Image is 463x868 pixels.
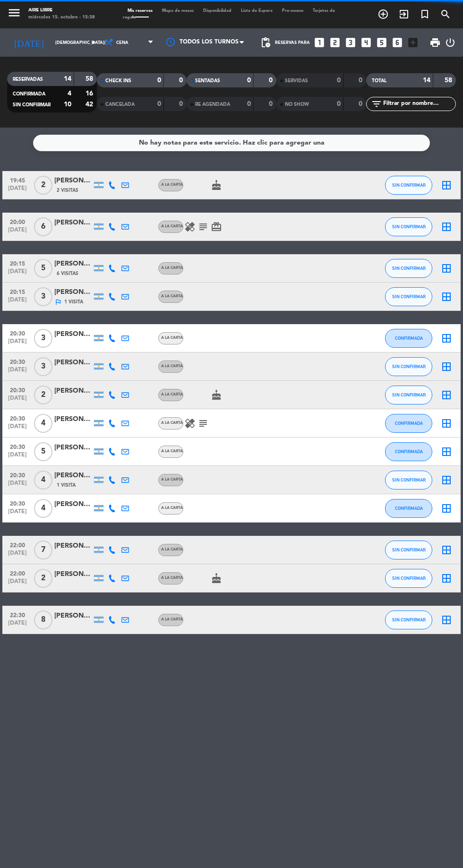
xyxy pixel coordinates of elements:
[6,423,29,434] span: [DATE]
[57,481,76,489] span: 1 Visita
[441,544,452,556] i: border_all
[6,338,29,349] span: [DATE]
[313,36,326,49] i: looks_one
[6,578,29,589] span: [DATE]
[184,418,196,429] i: healing
[377,9,389,20] i: add_circle_outline
[392,224,426,229] span: SIN CONFIRMAR
[385,329,432,348] button: CONFIRMADA
[6,469,29,480] span: 20:30
[441,573,452,584] i: border_all
[359,77,364,84] strong: 0
[385,357,432,376] button: SIN CONFIRMAR
[392,266,426,271] span: SIN CONFIRMAR
[161,421,183,425] span: A LA CARTA
[6,609,29,620] span: 22:30
[385,499,432,518] button: CONFIRMADA
[88,37,99,48] i: arrow_drop_down
[157,9,198,13] span: Mapa de mesas
[161,364,183,368] span: A LA CARTA
[445,28,456,57] div: LOG OUT
[161,618,183,621] span: A LA CARTA
[34,329,52,348] span: 3
[6,227,29,238] span: [DATE]
[441,221,452,232] i: border_all
[441,180,452,191] i: border_all
[236,9,277,13] span: Lista de Espera
[6,620,29,631] span: [DATE]
[260,37,271,48] span: pending_actions
[385,569,432,588] button: SIN CONFIRMAR
[161,294,183,298] span: A LA CARTA
[179,101,185,107] strong: 0
[105,78,131,83] span: CHECK INS
[441,503,452,514] i: border_all
[34,357,52,376] span: 3
[385,259,432,278] button: SIN CONFIRMAR
[34,442,52,461] span: 5
[440,9,451,20] i: search
[429,37,441,48] span: print
[34,569,52,588] span: 2
[7,33,51,52] i: [DATE]
[247,77,251,84] strong: 0
[7,6,21,22] button: menu
[269,77,274,84] strong: 0
[34,217,52,236] span: 6
[54,470,92,481] div: [PERSON_NAME]
[161,576,183,580] span: A LA CARTA
[6,441,29,452] span: 20:30
[54,414,92,425] div: [PERSON_NAME]
[359,101,364,107] strong: 0
[34,414,52,433] span: 4
[54,287,92,298] div: [PERSON_NAME]
[54,357,92,368] div: [PERSON_NAME]
[392,617,426,622] span: SIN CONFIRMAR
[197,221,209,232] i: subject
[392,182,426,188] span: SIN CONFIRMAR
[123,9,157,13] span: Mis reservas
[54,217,92,228] div: [PERSON_NAME]
[34,287,52,306] span: 3
[211,389,222,401] i: cake
[161,478,183,481] span: A LA CARTA
[6,539,29,550] span: 22:00
[34,176,52,195] span: 2
[86,101,95,108] strong: 42
[6,367,29,378] span: [DATE]
[6,258,29,268] span: 20:15
[385,610,432,629] button: SIN CONFIRMAR
[64,298,83,306] span: 1 Visita
[6,356,29,367] span: 20:30
[86,76,95,82] strong: 58
[6,268,29,279] span: [DATE]
[395,335,423,341] span: CONFIRMADA
[34,610,52,629] span: 8
[116,40,129,45] span: Cena
[28,14,95,21] div: miércoles 15. octubre - 15:38
[6,216,29,227] span: 20:00
[184,221,196,232] i: healing
[398,9,410,20] i: exit_to_app
[382,99,455,109] input: Filtrar por nombre...
[385,217,432,236] button: SIN CONFIRMAR
[337,101,341,107] strong: 0
[372,78,386,83] span: TOTAL
[6,498,29,508] span: 20:30
[54,329,92,340] div: [PERSON_NAME]
[161,183,183,187] span: A LA CARTA
[64,101,71,108] strong: 10
[371,98,382,110] i: filter_list
[54,541,92,551] div: [PERSON_NAME]
[6,413,29,423] span: 20:30
[6,185,29,196] span: [DATE]
[195,78,220,83] span: SENTADAS
[285,78,308,83] span: SERVIDAS
[419,9,430,20] i: turned_in_not
[441,291,452,302] i: border_all
[277,9,308,13] span: Pre-acceso
[54,499,92,510] div: [PERSON_NAME]
[285,102,309,107] span: NO SHOW
[385,176,432,195] button: SIN CONFIRMAR
[157,101,161,107] strong: 0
